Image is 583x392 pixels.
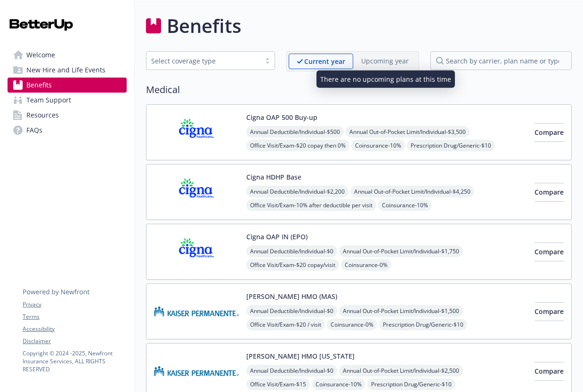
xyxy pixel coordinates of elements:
[304,56,345,66] p: Current year
[26,47,55,63] span: Welcome
[246,232,308,242] button: Cigna OAP IN (EPO)
[8,93,127,108] a: Team Support
[23,300,126,309] a: Privacy
[327,319,377,330] span: Coinsurance - 0%
[534,123,564,142] button: Compare
[534,247,564,256] span: Compare
[246,140,349,151] span: Office Visit/Exam - $20 copay then 0%
[534,243,564,261] button: Compare
[23,313,126,321] a: Terms
[167,12,241,40] h1: Benefits
[154,232,239,272] img: CIGNA carrier logo
[154,291,239,331] img: Kaiser Permanente Insurance Company carrier logo
[339,245,463,257] span: Annual Out-of-Pocket Limit/Individual - $1,750
[26,63,105,78] span: New Hire and Life Events
[154,172,239,212] img: CIGNA carrier logo
[26,93,71,108] span: Team Support
[379,319,467,330] span: Prescription Drug/Generic - $10
[23,349,126,373] p: Copyright © 2024 - 2025 , Newfront Insurance Services, ALL RIGHTS RESERVED
[246,186,348,197] span: Annual Deductible/Individual - $2,200
[534,188,564,196] span: Compare
[339,365,463,376] span: Annual Out-of-Pocket Limit/Individual - $2,500
[26,78,52,93] span: Benefits
[23,337,126,345] a: Disclaimer
[246,259,339,271] span: Office Visit/Exam - $20 copay/visit
[246,291,337,301] button: [PERSON_NAME] HMO (MAS)
[534,307,564,316] span: Compare
[346,126,470,138] span: Annual Out-of-Pocket Limit/Individual - $3,500
[8,47,127,63] a: Welcome
[312,378,365,390] span: Coinsurance - 10%
[246,351,355,361] button: [PERSON_NAME] HMO [US_STATE]
[339,305,463,317] span: Annual Out-of-Pocket Limit/Individual - $1,500
[534,367,564,376] span: Compare
[378,199,432,211] span: Coinsurance - 10%
[8,108,127,123] a: Resources
[246,199,376,211] span: Office Visit/Exam - 10% after deductible per visit
[146,83,572,97] h2: Medical
[246,126,344,138] span: Annual Deductible/Individual - $500
[353,54,417,69] span: Upcoming year
[8,63,127,78] a: New Hire and Life Events
[151,56,256,66] div: Select coverage type
[350,186,474,197] span: Annual Out-of-Pocket Limit/Individual - $4,250
[26,123,42,138] span: FAQs
[246,365,337,376] span: Annual Deductible/Individual - $0
[246,245,337,257] span: Annual Deductible/Individual - $0
[534,183,564,202] button: Compare
[361,56,409,66] p: Upcoming year
[246,378,310,390] span: Office Visit/Exam - $15
[534,128,564,137] span: Compare
[154,351,239,391] img: Kaiser Permanente of Hawaii carrier logo
[534,362,564,381] button: Compare
[367,378,455,390] span: Prescription Drug/Generic - $10
[246,172,301,182] button: Cigna HDHP Base
[8,123,127,138] a: FAQs
[26,108,59,123] span: Resources
[246,112,317,122] button: Cigna OAP 500 Buy-up
[341,259,391,271] span: Coinsurance - 0%
[430,51,572,70] input: search by carrier, plan name or type
[154,112,239,152] img: CIGNA carrier logo
[534,302,564,321] button: Compare
[23,325,126,333] a: Accessibility
[246,305,337,317] span: Annual Deductible/Individual - $0
[8,78,127,93] a: Benefits
[246,319,325,330] span: Office Visit/Exam - $20 / visit
[351,140,405,151] span: Coinsurance - 10%
[407,140,495,151] span: Prescription Drug/Generic - $10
